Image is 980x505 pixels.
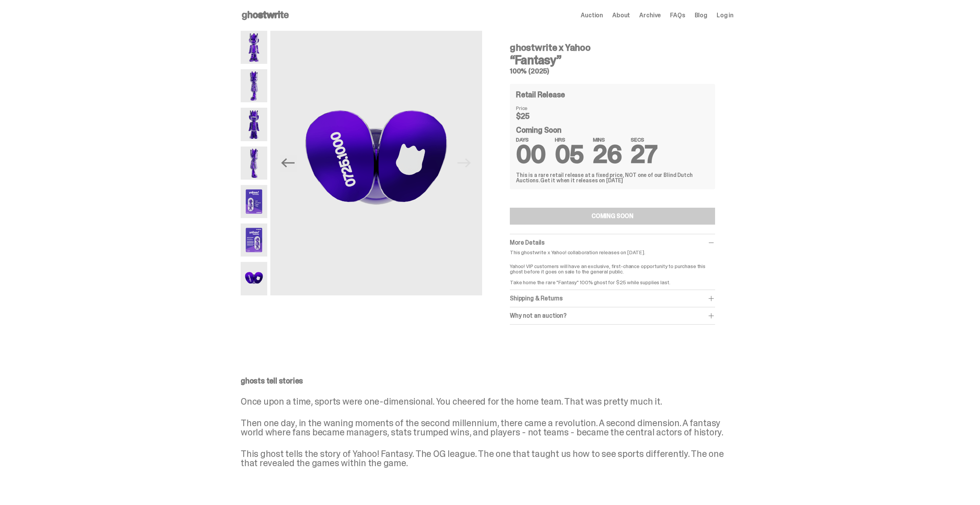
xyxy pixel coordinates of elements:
[670,12,685,18] a: FAQs
[241,223,267,257] img: Yahoo-HG---6.png
[270,31,482,295] img: Yahoo-HG---7.png
[241,262,267,295] img: Yahoo-HG---7.png
[639,12,661,18] a: Archive
[516,126,709,163] div: Coming Soon
[593,137,622,142] span: MINS
[241,397,734,406] p: Once upon a time, sports were one-dimensional. You cheered for the home team. That was pretty muc...
[591,213,633,219] div: COMING SOON
[540,177,623,184] span: Get it when it releases on [DATE]
[717,12,734,18] a: Log in
[241,108,267,141] img: Yahoo-HG---3.png
[516,91,565,98] h4: Retail Release
[516,137,546,142] span: DAYS
[510,54,715,66] h3: “Fantasy”
[241,69,267,102] img: Yahoo-HG---2.png
[510,312,715,320] div: Why not an auction?
[555,138,584,170] span: 05
[510,68,715,75] h5: 100% (2025)
[241,31,267,64] img: Yahoo-HG---1.png
[631,137,657,142] span: SECS
[593,138,622,170] span: 26
[555,137,584,142] span: HRS
[510,250,715,255] p: This ghostwrite x Yahoo! collaboration releases on [DATE].
[280,155,297,172] button: Previous
[516,105,554,111] dt: Price
[241,377,734,385] p: ghosts tell stories
[510,238,544,247] span: More Details
[510,208,715,225] button: COMING SOON
[241,147,267,180] img: Yahoo-HG---4.png
[631,138,657,170] span: 27
[510,295,715,302] div: Shipping & Returns
[516,112,554,120] dd: $25
[612,12,630,18] a: About
[695,12,707,18] a: Blog
[241,449,734,468] p: This ghost tells the story of Yahoo! Fantasy. The OG league. The one that taught us how to see sp...
[510,258,715,285] p: Yahoo! VIP customers will have an exclusive, first-chance opportunity to purchase this ghost befo...
[516,172,709,183] div: This is a rare retail release at a fixed price, NOT one of our Blind Dutch Auctions.
[516,138,546,170] span: 00
[510,43,715,52] h4: ghostwrite x Yahoo
[241,185,267,218] img: Yahoo-HG---5.png
[241,418,734,437] p: Then one day, in the waning moments of the second millennium, there came a revolution. A second d...
[581,12,603,18] a: Auction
